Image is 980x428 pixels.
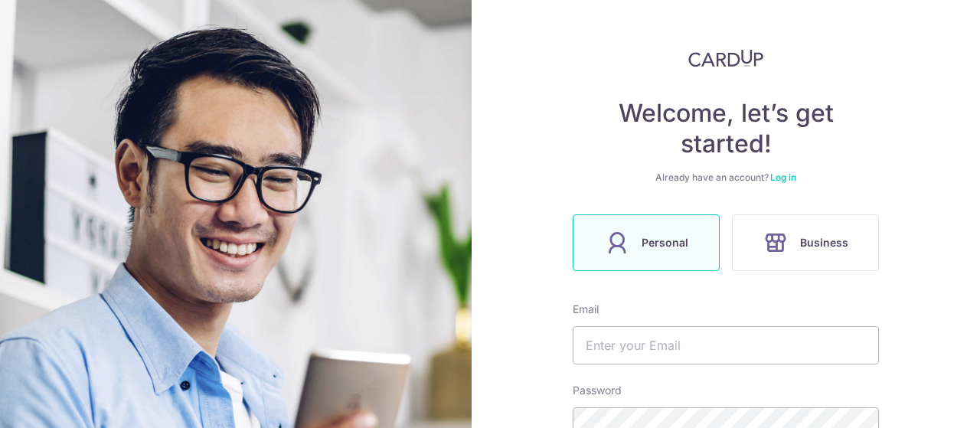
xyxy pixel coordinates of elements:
[770,172,796,183] a: Log in
[567,214,726,271] a: Personal
[688,49,763,67] img: CardUp Logo
[573,383,622,398] label: Password
[573,172,879,184] div: Already have an account?
[573,302,599,317] label: Email
[573,98,879,159] h4: Welcome, let’s get started!
[800,234,848,252] span: Business
[573,326,879,364] input: Enter your Email
[726,214,885,271] a: Business
[642,234,688,252] span: Personal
